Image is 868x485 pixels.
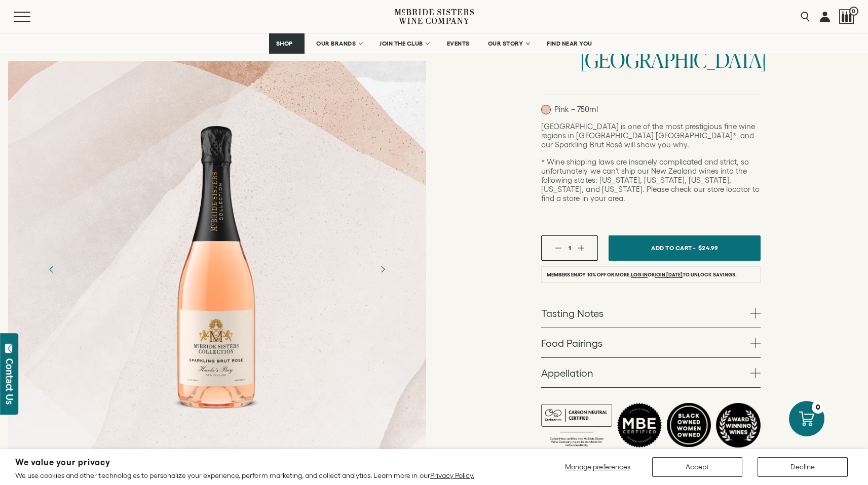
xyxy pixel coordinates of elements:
a: OUR BRANDS [310,33,368,54]
a: OUR STORY [481,33,536,54]
span: EVENTS [447,40,470,47]
p: Pink – 750ml [541,105,598,114]
span: 0 [849,7,858,16]
button: Mobile Menu Trigger [14,12,50,22]
p: We use cookies and other technologies to personalize your experience, perform marketing, and coll... [15,471,474,480]
span: JOIN THE CLUB [380,40,423,47]
span: $24.99 [698,240,719,255]
span: OUR BRANDS [316,40,356,47]
span: SHOP [276,40,293,47]
a: SHOP [269,33,305,54]
a: Food Pairings [541,328,761,357]
a: join [DATE] [655,272,683,278]
span: Add To Cart - [651,240,696,255]
div: 0 [812,401,824,414]
li: Members enjoy 10% off or more. or to unlock savings. [541,266,761,283]
button: Next [369,256,396,282]
a: JOIN THE CLUB [373,33,435,54]
span: OUR STORY [488,40,523,47]
div: Contact Us [5,358,15,405]
span: Manage preferences [565,463,630,471]
a: Tasting Notes [541,298,761,328]
a: Log in [631,272,648,278]
span: 1 [569,245,571,251]
span: [GEOGRAPHIC_DATA] is one of the most prestigious fine wine regions in [GEOGRAPHIC_DATA] [GEOGRAPH... [541,122,755,149]
button: Decline [758,457,848,477]
a: EVENTS [440,33,476,54]
a: Appellation [541,358,761,387]
button: Accept [652,457,742,477]
span: * Wine shipping laws are insanely complicated and strict, so unfortunately we can’t ship our New ... [541,157,760,203]
button: Previous [39,256,65,282]
span: FIND NEAR YOU [547,40,592,47]
h2: We value your privacy [15,458,474,467]
a: FIND NEAR YOU [540,33,599,54]
button: Manage preferences [559,457,637,477]
button: Add To Cart - $24.99 [609,235,761,261]
a: Privacy Policy. [430,471,474,479]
